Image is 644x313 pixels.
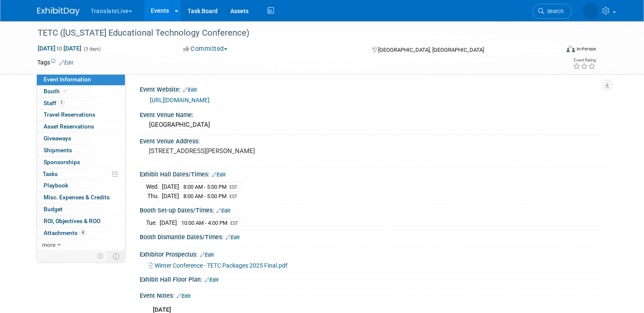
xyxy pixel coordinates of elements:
[59,60,73,66] a: Edit
[140,204,607,215] div: Booth Set-up Dates/Times:
[183,184,227,190] span: 8:00 AM - 5:00 PM
[42,241,55,248] span: more
[229,184,238,190] span: EST
[212,172,226,178] a: Edit
[140,135,607,145] div: Event Venue Address:
[44,206,63,212] span: Budget
[37,109,125,120] a: Travel Reservations
[378,47,484,53] span: [GEOGRAPHIC_DATA], [GEOGRAPHIC_DATA]
[37,180,125,191] a: Playbook
[583,3,599,19] img: Mikaela Quigley
[37,98,125,109] a: Staff1
[37,7,80,16] img: ExhibitDay
[205,277,218,283] a: Edit
[140,273,607,284] div: Exhibit Hall Floor Plan:
[160,218,177,227] td: [DATE]
[108,251,125,262] td: Toggle Event Tabs
[140,289,607,300] div: Event Notes:
[544,8,564,14] span: Search
[533,4,572,19] a: Search
[37,192,125,203] a: Misc. Expenses & Credits
[37,145,125,156] a: Shipments
[155,262,287,269] span: Winter Conference - TETC Packages 2025 Final.pdf
[567,45,575,52] img: Format-Inperson.png
[37,204,125,215] a: Budget
[44,182,68,189] span: Playbook
[183,193,227,199] span: 8:00 AM - 5:00 PM
[162,192,179,201] td: [DATE]
[44,194,110,201] span: Misc. Expenses & Credits
[35,25,549,41] div: TETC ([US_STATE] Educational Technology Conference)
[55,45,64,52] span: to
[44,88,69,95] span: Booth
[37,215,125,227] a: ROI, Objectives & ROO
[93,251,108,262] td: Personalize Event Tab Strip
[37,121,125,132] a: Asset Reservations
[181,220,227,226] span: 10:00 AM - 4:00 PM
[44,218,100,224] span: ROI, Objectives & ROO
[44,229,86,236] span: Attachments
[37,86,125,97] a: Booth
[149,262,287,269] a: Winter Conference - TETC Packages 2025 Final.pdf
[216,208,230,214] a: Edit
[37,227,125,239] a: Attachments4
[140,109,607,119] div: Event Venue Name:
[146,192,162,201] td: Thu.
[180,45,231,53] button: Committed
[149,147,325,155] pre: [STREET_ADDRESS][PERSON_NAME]
[200,252,214,258] a: Edit
[80,229,86,236] span: 4
[58,100,65,106] span: 1
[44,76,91,83] span: Event Information
[146,182,162,192] td: Wed.
[44,159,80,165] span: Sponsorships
[37,45,82,52] span: [DATE] [DATE]
[37,74,125,85] a: Event Information
[140,168,607,179] div: Exhibit Hall Dates/Times:
[44,147,72,154] span: Shipments
[44,100,65,106] span: Staff
[43,170,58,177] span: Tasks
[44,111,95,118] span: Travel Reservations
[150,97,210,103] a: [URL][DOMAIN_NAME]
[177,293,191,299] a: Edit
[44,123,94,130] span: Asset Reservations
[83,46,101,52] span: (3 days)
[37,58,73,67] td: Tags
[37,156,125,168] a: Sponsorships
[183,87,197,93] a: Edit
[573,58,596,62] div: Event Rating
[64,89,68,93] i: Booth reservation complete
[226,235,240,240] a: Edit
[162,182,179,192] td: [DATE]
[37,133,125,144] a: Giveaways
[44,135,71,142] span: Giveaways
[146,118,600,131] div: [GEOGRAPHIC_DATA]
[140,83,607,94] div: Event Website:
[146,218,160,227] td: Tue.
[230,221,238,226] span: EST
[229,194,238,199] span: EST
[37,168,125,180] a: Tasks
[514,44,596,57] div: Event Format
[576,46,596,52] div: In-Person
[140,231,607,242] div: Booth Dismantle Dates/Times:
[37,239,125,251] a: more
[140,248,607,259] div: Exhibitor Prospectus:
